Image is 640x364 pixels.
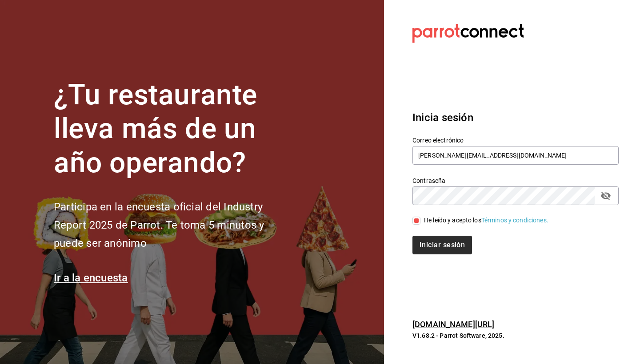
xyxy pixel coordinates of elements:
[54,198,294,252] h2: Participa en la encuesta oficial del Industry Report 2025 de Parrot. Te toma 5 minutos y puede se...
[54,78,294,180] h1: ¿Tu restaurante lleva más de un año operando?
[412,177,619,183] label: Contraseña
[412,137,619,143] label: Correo electrónico
[412,110,619,126] h3: Inicia sesión
[412,331,619,340] p: V1.68.2 - Parrot Software, 2025.
[598,188,613,203] button: passwordField
[412,320,494,329] a: [DOMAIN_NAME][URL]
[412,236,472,254] button: Iniciar sesión
[424,216,548,225] div: He leído y acepto los
[54,272,128,284] a: Ir a la encuesta
[481,217,548,224] a: Términos y condiciones.
[412,146,619,165] input: Ingresa tu correo electrónico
